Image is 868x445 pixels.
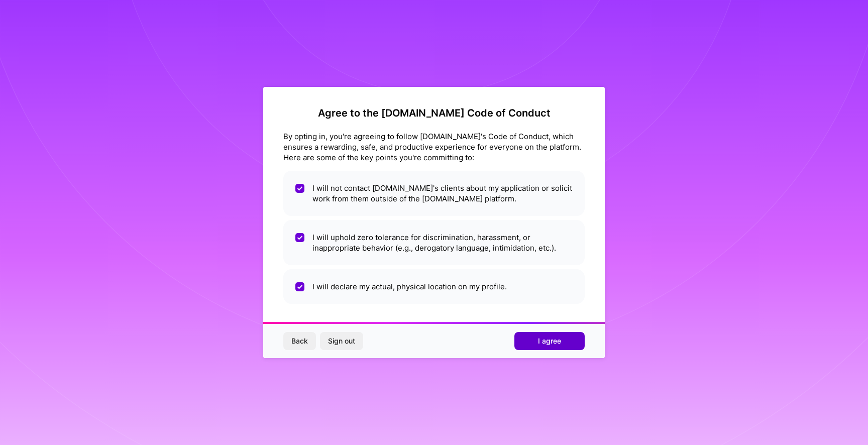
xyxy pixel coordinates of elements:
span: Back [291,336,308,346]
h2: Agree to the [DOMAIN_NAME] Code of Conduct [283,107,585,119]
li: I will uphold zero tolerance for discrimination, harassment, or inappropriate behavior (e.g., der... [283,220,585,265]
div: By opting in, you're agreeing to follow [DOMAIN_NAME]'s Code of Conduct, which ensures a rewardin... [283,131,585,163]
li: I will not contact [DOMAIN_NAME]'s clients about my application or solicit work from them outside... [283,171,585,216]
button: I agree [514,332,585,350]
span: Sign out [328,336,355,346]
button: Back [283,332,316,350]
span: I agree [538,336,561,346]
button: Sign out [320,332,363,350]
li: I will declare my actual, physical location on my profile. [283,269,585,304]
